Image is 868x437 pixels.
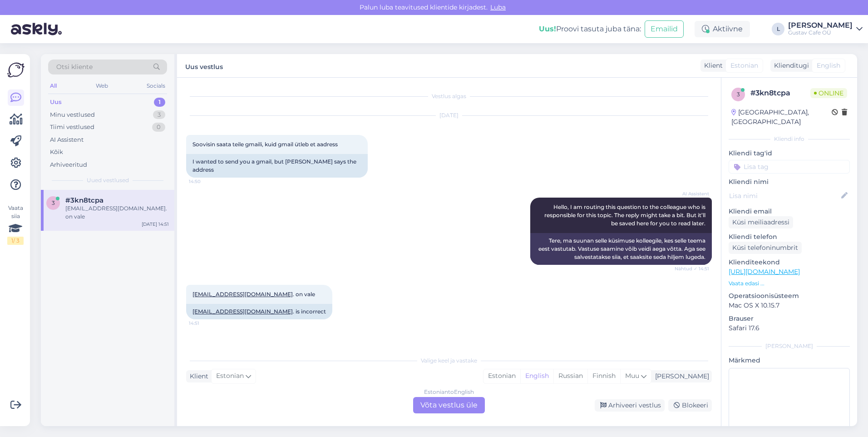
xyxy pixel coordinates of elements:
[729,149,850,158] p: Kliendi tag'id
[192,141,338,148] span: Soovisin saata teile gmaili, kuid gmail ütleb et aadress
[675,265,709,272] span: Nähtud ✓ 14:51
[729,314,850,323] p: Brauser
[145,80,167,92] div: Socials
[788,22,853,29] div: [PERSON_NAME]
[185,60,223,72] label: Uus vestlus
[52,199,55,206] span: 3
[189,320,223,327] span: 14:51
[729,279,850,288] p: Vaata edasi ...
[810,88,847,98] span: Online
[7,204,24,245] div: Vaata siia
[729,242,802,254] div: Küsi telefoninumbrit
[645,20,684,38] button: Emailid
[539,25,556,33] b: Uus!
[153,110,165,119] div: 3
[770,61,809,70] div: Klienditugi
[186,92,712,100] div: Vestlus algas
[788,29,853,36] div: Gustav Cafe OÜ
[65,204,169,221] div: [EMAIL_ADDRESS][DOMAIN_NAME]. on vale
[216,371,244,381] span: Estonian
[50,148,63,157] div: Kõik
[675,190,709,197] span: AI Assistent
[750,88,810,99] div: # 3kn8tcpa
[729,356,850,365] p: Märkmed
[731,108,832,127] div: [GEOGRAPHIC_DATA], [GEOGRAPHIC_DATA]
[729,342,850,350] div: [PERSON_NAME]
[729,191,839,201] input: Lisa nimi
[729,160,850,174] input: Lisa tag
[424,388,474,396] div: Estonian to English
[94,80,110,92] div: Web
[530,233,712,265] div: Tere, ma suunan selle küsimuse kolleegile, kes selle teema eest vastutab. Vastuse saamine võib ve...
[65,196,104,204] span: #3kn8tcpa
[729,301,850,310] p: Mac OS X 10.15.7
[152,123,165,132] div: 0
[520,369,553,383] div: English
[595,399,665,412] div: Arhiveeri vestlus
[50,160,87,169] div: Arhiveeritud
[192,291,293,298] a: [EMAIL_ADDRESS][DOMAIN_NAME]
[7,61,25,79] img: Askly Logo
[192,291,315,298] span: . on vale
[50,110,95,119] div: Minu vestlused
[192,308,293,315] a: [EMAIL_ADDRESS][DOMAIN_NAME]
[186,372,208,381] div: Klient
[50,123,94,132] div: Tiimi vestlused
[729,323,850,333] p: Safari 17.6
[772,23,784,35] div: L
[730,61,758,70] span: Estonian
[154,98,165,107] div: 1
[483,369,520,383] div: Estonian
[729,232,850,242] p: Kliendi telefon
[729,291,850,301] p: Operatsioonisüsteem
[788,22,863,36] a: [PERSON_NAME]Gustav Cafe OÜ
[539,24,641,35] div: Proovi tasuta juba täna:
[700,61,723,70] div: Klient
[729,216,793,228] div: Küsi meiliaadressi
[817,61,840,70] span: English
[189,178,223,185] span: 14:50
[142,221,169,228] div: [DATE] 14:51
[186,304,332,319] div: . is incorrect
[186,154,368,178] div: I wanted to send you a gmail, but [PERSON_NAME] says the address
[729,177,850,187] p: Kliendi nimi
[737,91,740,98] span: 3
[413,397,485,413] div: Võta vestlus üle
[56,62,93,72] span: Otsi kliente
[729,268,800,276] a: [URL][DOMAIN_NAME]
[651,372,709,381] div: [PERSON_NAME]
[729,207,850,216] p: Kliendi email
[7,237,24,245] div: 1 / 3
[587,369,620,383] div: Finnish
[668,399,712,412] div: Blokeeri
[544,204,707,227] span: Hello, I am routing this question to the colleague who is responsible for this topic. The reply m...
[186,111,712,119] div: [DATE]
[488,3,508,11] span: Luba
[625,372,639,380] span: Muu
[50,135,84,144] div: AI Assistent
[695,21,750,37] div: Aktiivne
[729,258,850,267] p: Klienditeekond
[186,357,712,365] div: Valige keel ja vastake
[50,98,62,107] div: Uus
[553,369,587,383] div: Russian
[87,176,129,184] span: Uued vestlused
[48,80,59,92] div: All
[729,135,850,143] div: Kliendi info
